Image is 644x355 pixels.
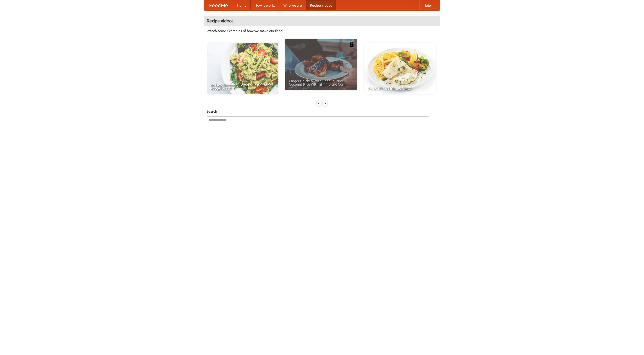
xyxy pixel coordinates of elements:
[349,42,354,47] img: 483408.png
[317,100,321,106] div: «
[419,0,435,10] a: Help
[251,0,279,10] a: How it works
[204,16,440,26] h4: Recipe videos
[207,109,437,114] h5: Search
[368,87,432,90] span: French Fries Fish and Chips
[204,0,233,10] a: FoodMe
[279,0,306,10] a: Who we are
[306,0,336,10] a: Recipe videos
[210,83,274,90] span: An Easy, Summery Tomato Pasta That's Ready for Fall
[323,100,327,106] div: »
[207,28,437,33] p: Watch some examples of how we make our food!
[207,43,278,94] a: An Easy, Summery Tomato Pasta That's Ready for Fall
[364,43,436,94] a: French Fries Fish and Chips
[233,0,251,10] a: Home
